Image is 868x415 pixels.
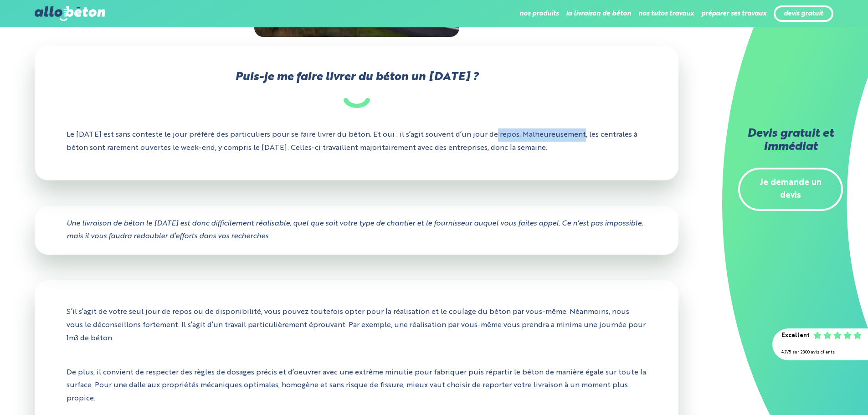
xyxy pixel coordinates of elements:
[519,3,559,25] li: nos produits
[738,168,843,211] a: Je demande un devis
[781,329,810,343] div: Excellent
[67,71,647,108] h2: Puis-je me faire livrer du béton un [DATE] ?
[67,122,647,162] p: Le [DATE] est sans conteste le jour préféré des particuliers pour se faire livrer du béton. Et ou...
[566,3,631,25] li: la livraison de béton
[701,3,766,25] li: préparer ses travaux
[67,220,643,241] i: Une livraison de béton le [DATE] est donc difficilement réalisable, quel que soit votre type de c...
[67,359,647,412] p: De plus, il convient de respecter des règles de dosages précis et d’oeuvrer avec une extrême minu...
[781,346,859,359] div: 4.7/5 sur 2300 avis clients
[638,3,694,25] li: nos tutos travaux
[784,10,823,18] a: devis gratuit
[35,6,105,21] img: allobéton
[67,299,647,352] p: S’il s’agit de votre seul jour de repos ou de disponibilité, vous pouvez toutefois opter pour la ...
[738,128,843,154] h2: Devis gratuit et immédiat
